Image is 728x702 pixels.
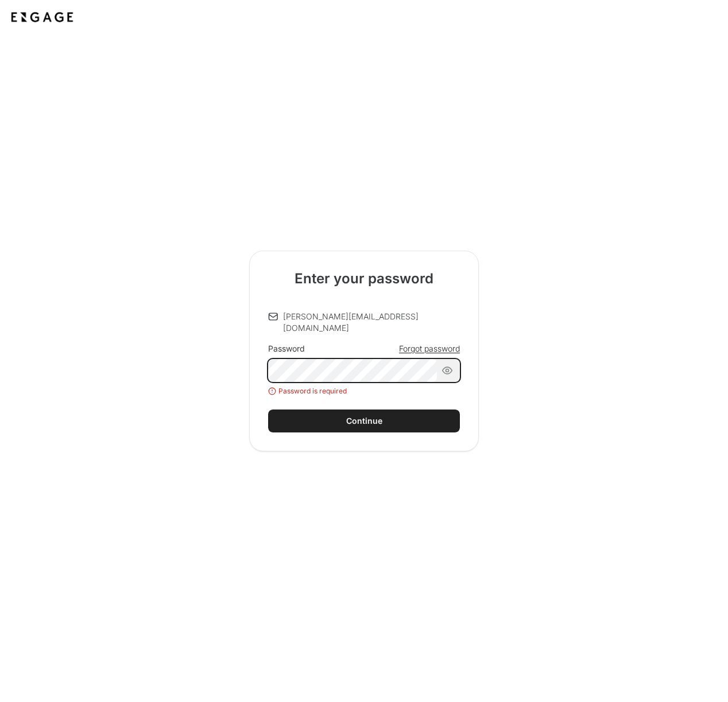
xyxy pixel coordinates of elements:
button: Continue [268,409,460,432]
div: Continue [346,415,382,427]
div: Password [268,343,305,354]
h2: Enter your password [295,270,433,288]
a: Forgot password [399,343,460,354]
span: Password is required [278,387,347,396]
img: Application logo [9,9,75,25]
p: [PERSON_NAME][EMAIL_ADDRESS][DOMAIN_NAME] [283,311,460,334]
